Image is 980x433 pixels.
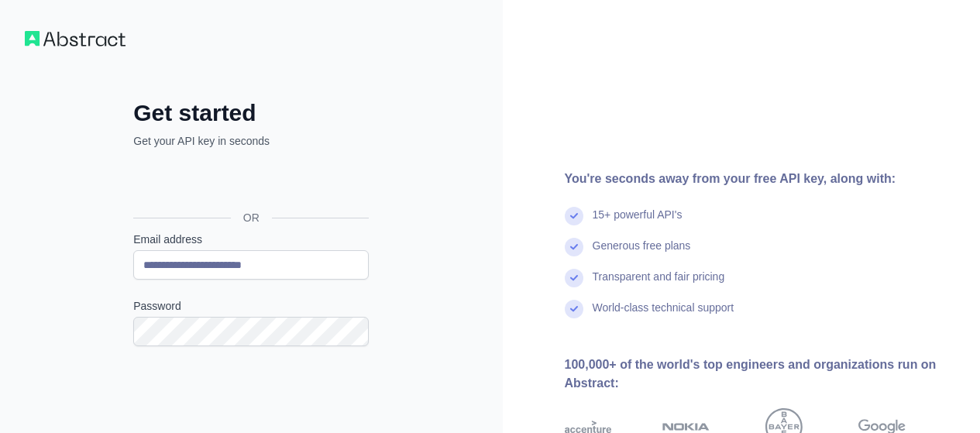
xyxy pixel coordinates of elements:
img: check mark [565,300,583,318]
span: OR [231,210,272,225]
iframe: reCAPTCHA [133,365,369,425]
div: World-class technical support [593,300,734,331]
label: Email address [133,232,369,247]
iframe: Sign in with Google Button [126,166,373,200]
img: check mark [565,238,583,256]
img: check mark [565,269,583,287]
div: 15+ powerful API's [593,207,683,238]
p: Get your API key in seconds [133,133,369,149]
label: Password [133,298,369,314]
h2: Get started [133,99,369,127]
img: Workflow [25,31,126,46]
div: 100,000+ of the world's top engineers and organizations run on Abstract: [565,356,956,393]
div: Transparent and fair pricing [593,269,725,300]
img: check mark [565,207,583,225]
div: Generous free plans [593,238,691,269]
div: You're seconds away from your free API key, along with: [565,170,956,188]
